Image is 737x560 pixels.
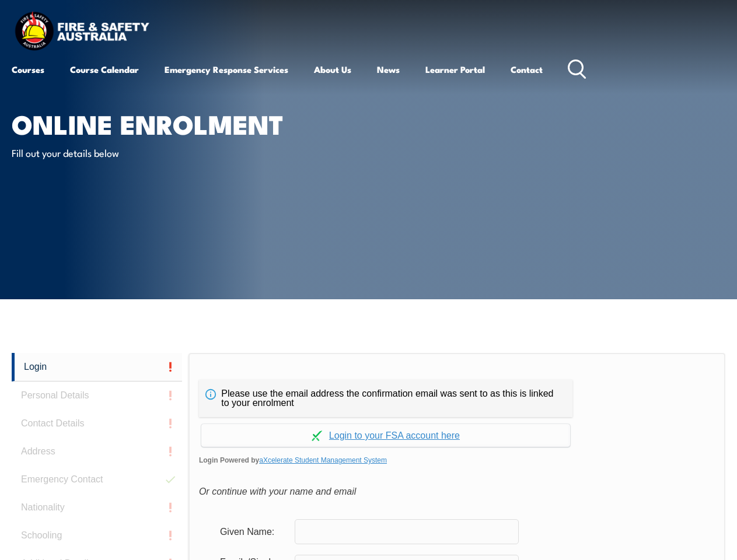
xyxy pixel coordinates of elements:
[165,55,288,83] a: Emergency Response Services
[12,353,182,381] a: Login
[511,55,543,83] a: Contact
[312,430,322,441] img: Log in withaxcelerate
[199,380,572,417] div: Please use the email address the confirmation email was sent to as this is linked to your enrolment
[199,483,715,501] div: Or continue with your name and email
[12,112,300,135] h1: Online Enrolment
[70,55,139,83] a: Course Calendar
[425,55,485,83] a: Learner Portal
[199,452,715,469] span: Login Powered by
[12,146,225,159] p: Fill out your details below
[314,55,351,83] a: About Us
[377,55,400,83] a: News
[12,55,44,83] a: Courses
[259,456,387,464] a: aXcelerate Student Management System
[211,520,295,542] div: Given Name:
